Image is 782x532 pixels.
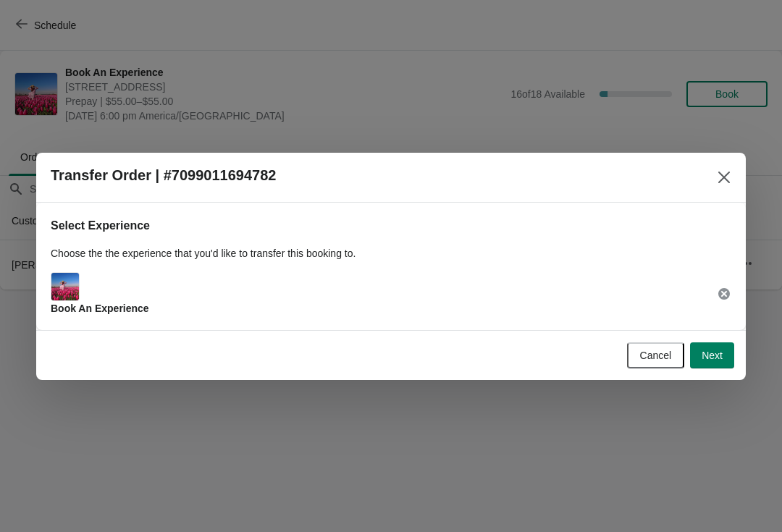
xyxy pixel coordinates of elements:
button: Next [690,342,734,368]
span: Cancel [640,350,672,361]
h2: Transfer Order | #7099011694782 [51,167,276,184]
h2: Select Experience [51,217,731,235]
button: Cancel [627,342,685,368]
span: Book An Experience [51,303,149,314]
span: Next [702,350,723,361]
p: Choose the the experience that you'd like to transfer this booking to. [51,246,731,261]
button: Close [711,164,737,190]
img: Main Experience Image [51,273,79,300]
